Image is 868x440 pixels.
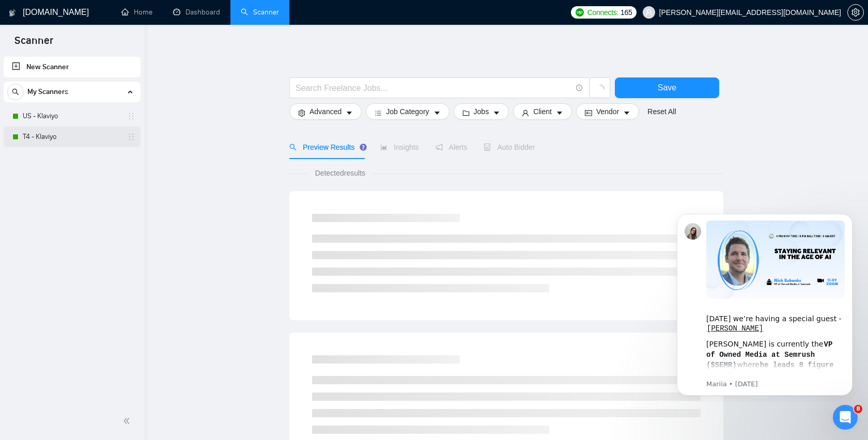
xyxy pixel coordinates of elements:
span: user [645,9,653,16]
img: upwork-logo.png [576,8,584,17]
button: userClientcaret-down [513,103,572,120]
span: Jobs [474,106,489,117]
a: US - Klaviyo [23,106,121,127]
span: 165 [621,7,632,18]
span: Auto Bidder [484,143,535,151]
span: search [8,88,23,96]
a: T4 - Klaviyo [23,127,121,147]
span: Connects: [587,7,618,18]
span: Insights [380,143,419,151]
li: New Scanner [4,57,141,77]
button: idcardVendorcaret-down [576,103,639,120]
span: setting [298,109,305,117]
button: Save [615,77,719,98]
button: settingAdvancedcaret-down [289,103,362,120]
span: Scanner [6,33,61,55]
span: user [522,109,529,117]
span: notification [436,144,443,151]
span: caret-down [346,109,353,117]
iframe: Intercom live chat [833,405,858,430]
span: Advanced [309,106,342,117]
span: info-circle [576,85,583,91]
span: Detected results [308,167,373,179]
span: folder [462,109,470,117]
span: Job Category [386,106,429,117]
span: holder [127,112,135,120]
a: New Scanner [12,57,132,77]
span: Client [533,106,552,117]
span: robot [484,144,491,151]
span: Preview Results [289,143,364,151]
span: Alerts [436,143,468,151]
li: My Scanners [4,82,141,147]
span: holder [127,133,135,141]
a: homeHome [121,8,152,17]
a: searchScanner [241,8,279,17]
span: caret-down [623,109,630,117]
span: Save [658,81,676,94]
span: search [289,144,297,151]
span: My Scanners [27,82,68,102]
a: Reset All [647,106,676,117]
span: caret-down [493,109,500,117]
span: bars [375,109,382,117]
span: caret-down [433,109,441,117]
span: 8 [854,405,862,413]
button: search [7,84,24,100]
a: setting [847,8,864,17]
span: double-left [123,416,133,426]
span: caret-down [556,109,563,117]
span: area-chart [380,144,388,151]
button: setting [847,4,864,21]
button: folderJobscaret-down [454,103,509,120]
span: idcard [585,109,592,117]
iframe: Intercom notifications message [661,205,868,402]
input: Search Freelance Jobs... [296,82,571,95]
button: barsJob Categorycaret-down [366,103,449,120]
img: logo [9,5,16,21]
div: Tooltip anchor [359,143,368,152]
span: Vendor [596,106,619,117]
a: dashboardDashboard [173,8,220,17]
span: setting [848,8,863,17]
span: loading [595,85,605,94]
